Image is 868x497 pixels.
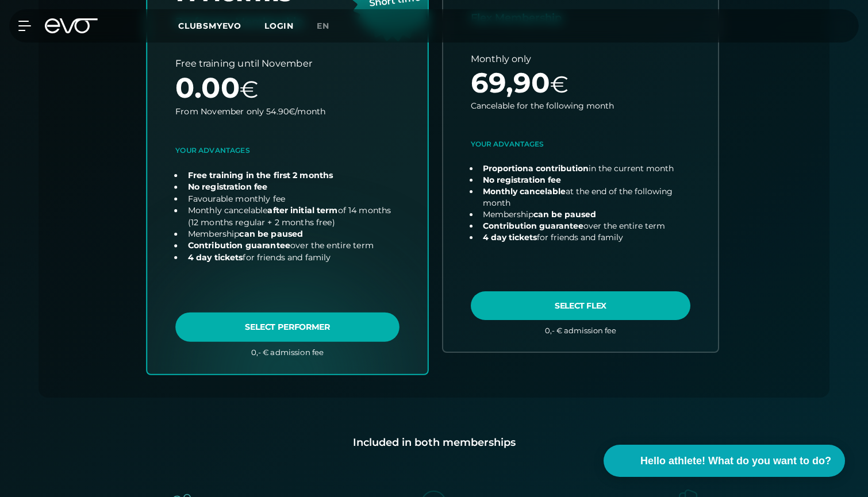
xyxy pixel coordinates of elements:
[178,21,241,31] span: CLUBSMYEVO
[604,445,845,477] button: Hello athlete! What do you want to do?
[317,20,343,33] a: EN
[640,453,831,469] span: Hello athlete! What do you want to do?
[178,20,264,31] a: CLUBSMYEVO
[57,434,811,450] div: Included in both memberships
[264,21,294,31] a: LOGIN
[317,21,329,31] span: EN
